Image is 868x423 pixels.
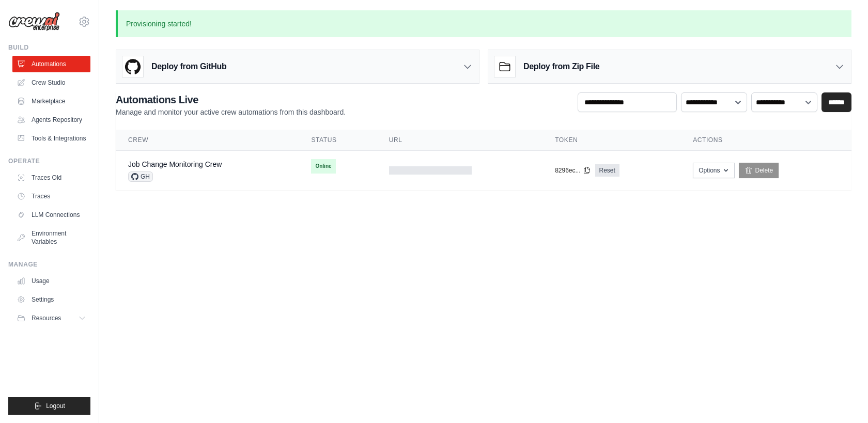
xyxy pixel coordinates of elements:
[12,130,90,147] a: Tools & Integrations
[8,157,90,165] div: Operate
[739,163,779,178] a: Delete
[12,74,90,91] a: Crew Studio
[595,164,619,177] a: Reset
[116,107,346,117] p: Manage and monitor your active crew automations from this dashboard.
[116,10,851,37] p: Provisioning started!
[12,169,90,186] a: Traces Old
[542,130,680,151] th: Token
[12,188,90,205] a: Traces
[12,112,90,128] a: Agents Repository
[12,310,90,326] button: Resources
[12,93,90,109] a: Marketplace
[8,260,90,269] div: Manage
[12,207,90,223] a: LLM Connections
[8,43,90,52] div: Build
[122,56,143,77] img: GitHub Logo
[151,60,226,73] h3: Deploy from GitHub
[116,130,299,151] th: Crew
[128,160,222,168] a: Job Change Monitoring Crew
[680,130,851,151] th: Actions
[311,159,335,174] span: Online
[377,130,543,151] th: URL
[12,56,90,72] a: Automations
[128,171,153,182] span: GH
[555,166,591,175] button: 8296ec...
[116,92,346,107] h2: Automations Live
[523,60,599,73] h3: Deploy from Zip File
[12,291,90,308] a: Settings
[32,314,61,322] span: Resources
[12,273,90,289] a: Usage
[8,12,60,32] img: Logo
[8,397,90,415] button: Logout
[693,163,735,178] button: Options
[12,225,90,250] a: Environment Variables
[299,130,376,151] th: Status
[46,402,65,410] span: Logout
